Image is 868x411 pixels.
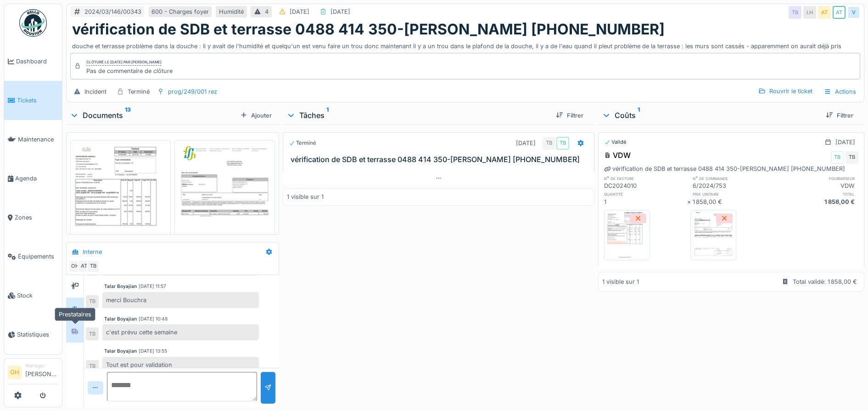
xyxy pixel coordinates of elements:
a: Agenda [4,159,62,198]
div: Total validé: 1 858,00 € [793,277,857,286]
div: Talar Boyajian [104,315,137,322]
div: 1 visible sur 1 [287,192,324,201]
div: Incident [84,87,106,96]
div: [DATE] [330,7,350,16]
div: TB [86,327,99,340]
a: Tickets [4,81,62,120]
div: AT [78,260,90,273]
div: TB [846,151,858,164]
h6: prix unitaire [693,191,775,197]
div: Filtrer [822,109,857,122]
sup: 1 [326,110,329,121]
div: Pas de commentaire de clôture [86,67,173,75]
div: [DATE] 10:48 [139,315,168,322]
img: fpfvkxznhpka9ahp8agfv2iptb0l [693,212,734,258]
div: [DATE] 11:57 [139,283,166,290]
div: VDW [776,181,858,190]
h6: fournisseur [776,175,858,181]
span: Stock [17,291,58,300]
sup: 1 [638,110,640,121]
div: [DATE] [516,139,536,147]
div: TB [87,260,100,273]
div: Prestataires [55,308,95,321]
span: Maintenance [18,135,58,144]
div: Documents [70,110,236,121]
div: AT [818,6,831,19]
div: TB [86,295,99,308]
a: Dashboard [4,42,62,81]
div: Interne [83,248,102,256]
a: Statistiques [4,315,62,354]
h6: n° de facture [604,175,687,181]
div: TB [86,360,99,373]
div: Coûts [602,110,818,121]
div: Filtrer [552,109,587,122]
div: Clôturé le [DATE] par [PERSON_NAME] [86,59,162,66]
div: × [687,197,693,206]
div: TB [556,137,569,150]
a: Équipements [4,237,62,276]
sup: 13 [125,110,131,121]
img: fpfvkxznhpka9ahp8agfv2iptb0l [177,142,273,278]
div: 1 858,00 € [693,197,775,206]
div: c'est prévu cette semaine [102,324,259,340]
div: 1 [604,197,687,206]
div: 1 858,00 € [776,197,858,206]
div: Actions [820,85,860,98]
div: Rouvrir le ticket [755,85,816,97]
div: VDW [604,150,631,161]
img: guu6p2vqhadfbfx988t2qm9qi38r [73,142,168,267]
div: Talar Boyajian [104,348,137,355]
span: Zones [15,213,58,222]
span: Agenda [15,174,58,183]
div: TB [543,137,555,150]
div: merci Bouchra [102,292,259,308]
div: prog/249/001 rez [168,87,217,96]
a: Stock [4,276,62,315]
div: V [847,6,860,19]
div: Tout est pour validation [102,357,259,373]
div: Humidité [219,7,244,16]
span: Tickets [17,96,58,105]
div: 6/2024/753 [693,181,775,190]
a: Maintenance [4,120,62,159]
div: LH [803,6,816,19]
span: Équipements [18,252,58,261]
a: Zones [4,198,62,237]
div: 600 - Charges foyer [151,7,209,16]
div: OH [68,260,81,273]
h3: vérification de SDB et terrasse 0488 414 350-[PERSON_NAME] [PHONE_NUMBER] [291,155,591,164]
img: Badge_color-CXgf-gQk.svg [19,9,47,37]
div: Validé [604,138,627,146]
div: [DATE] [290,7,309,16]
div: TB [831,151,844,164]
div: 2024/03/146/00343 [84,7,141,16]
div: Manager [25,362,58,369]
h6: n° de commande [693,175,775,181]
div: 4 [265,7,269,16]
li: OH [8,366,22,379]
div: Tâches [286,110,549,121]
div: 1 visible sur 1 [602,277,639,286]
div: AT [833,6,846,19]
div: DC2024010 [604,181,687,190]
div: Terminé [128,87,150,96]
div: Terminé [289,139,316,147]
a: OH Manager[PERSON_NAME] [8,362,58,384]
div: [DATE] 13:55 [139,348,167,355]
span: Statistiques [17,330,58,339]
div: vérification de SDB et terrasse 0488 414 350-[PERSON_NAME] [PHONE_NUMBER] [604,164,845,173]
div: TB [789,6,801,19]
div: Ajouter [236,109,275,122]
div: [DATE] [835,138,855,146]
li: [PERSON_NAME] [25,362,58,382]
div: douche et terrasse problème dans la douche : il y avait de l'humidité et quelqu'un est venu faire... [72,38,858,51]
img: ltwtqf5lpka3ds3wjd4xp9wkvgw1 [606,212,648,258]
h6: total [776,191,858,197]
span: Dashboard [16,57,58,66]
h6: quantité [604,191,687,197]
div: Talar Boyajian [104,283,137,290]
h1: vérification de SDB et terrasse 0488 414 350-[PERSON_NAME] [PHONE_NUMBER] [72,21,665,38]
